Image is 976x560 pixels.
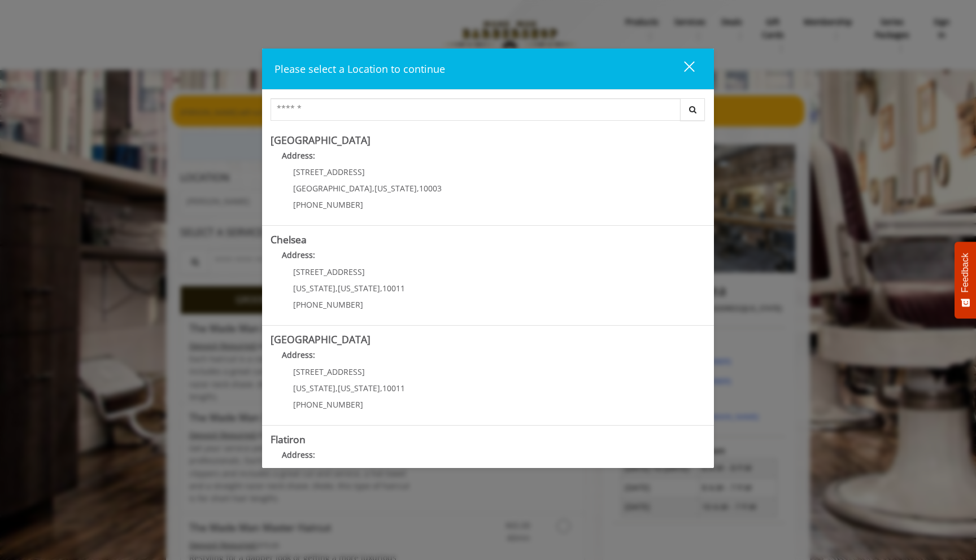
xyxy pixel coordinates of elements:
[293,183,372,194] span: [GEOGRAPHIC_DATA]
[374,183,417,194] span: [US_STATE]
[293,383,335,393] span: [US_STATE]
[663,57,701,80] button: close dialog
[293,366,365,377] span: [STREET_ADDRESS]
[417,183,419,194] span: ,
[271,98,705,126] div: Center Select
[274,62,445,76] span: Please select a Location to continue
[293,299,363,310] span: [PHONE_NUMBER]
[293,266,365,277] span: [STREET_ADDRESS]
[955,242,976,318] button: Feedback - Show survey
[282,250,315,260] b: Address:
[686,106,699,113] i: Search button
[293,167,365,177] span: [STREET_ADDRESS]
[338,283,380,294] span: [US_STATE]
[380,383,382,393] span: ,
[380,283,382,294] span: ,
[271,233,307,246] b: Chelsea
[671,60,694,77] div: close dialog
[271,432,306,446] b: Flatiron
[335,283,338,294] span: ,
[271,133,371,147] b: [GEOGRAPHIC_DATA]
[282,349,315,360] b: Address:
[419,183,442,194] span: 10003
[271,333,371,346] b: [GEOGRAPHIC_DATA]
[293,199,363,210] span: [PHONE_NUMBER]
[282,150,315,161] b: Address:
[335,383,338,393] span: ,
[372,183,374,194] span: ,
[960,253,970,292] span: Feedback
[338,383,380,393] span: [US_STATE]
[382,383,405,393] span: 10011
[271,98,681,121] input: Search Center
[282,449,315,460] b: Address:
[293,399,363,410] span: [PHONE_NUMBER]
[382,283,405,294] span: 10011
[293,283,335,294] span: [US_STATE]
